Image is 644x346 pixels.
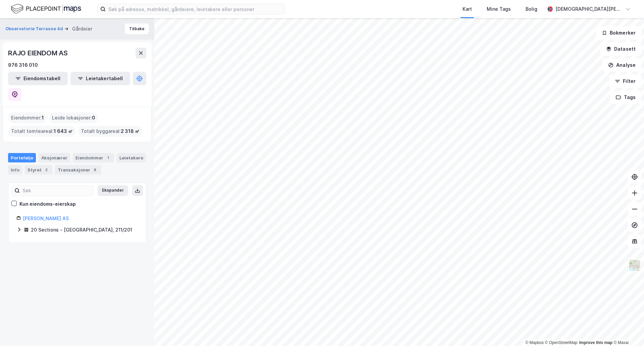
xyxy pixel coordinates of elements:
[8,126,75,137] div: Totalt tomteareal :
[602,58,641,72] button: Analyse
[31,226,132,234] div: 20 Sections - [GEOGRAPHIC_DATA], 211/201
[463,5,472,13] div: Kart
[579,340,612,345] a: Improve this map
[8,153,36,162] div: Portefølje
[11,3,81,15] img: logo.f888ab2527a4732fd821a326f86c7f29.svg
[545,340,578,345] a: OpenStreetMap
[49,112,98,123] div: Leide lokasjoner :
[487,5,511,13] div: Mine Tags
[106,4,285,14] input: Søk på adresse, matrikkel, gårdeiere, leietakere eller personer
[72,25,92,33] div: Gårdeier
[609,75,641,88] button: Filter
[5,26,64,32] button: Observatorie Terrasse 4d
[73,153,114,162] div: Eiendommer
[610,314,644,346] div: Kontrollprogram for chat
[610,314,644,346] iframe: Chat Widget
[92,114,95,122] span: 0
[20,186,93,196] input: Søk
[125,23,149,34] button: Tilbake
[117,153,146,162] div: Leietakere
[54,127,73,135] span: 1 643 ㎡
[43,166,50,173] div: 2
[8,48,69,58] div: RAJO EIENDOM AS
[23,215,69,221] a: [PERSON_NAME] AS
[39,153,70,162] div: Aksjonærer
[98,185,128,196] button: Ekspander
[525,340,544,345] a: Mapbox
[8,72,68,85] button: Eiendomstabell
[70,72,130,85] button: Leietakertabell
[78,126,142,137] div: Totalt byggareal :
[8,61,38,69] div: 976 316 010
[121,127,140,135] span: 2 318 ㎡
[600,42,641,56] button: Datasett
[55,165,101,175] div: Transaksjoner
[105,154,111,161] div: 1
[8,165,22,175] div: Info
[25,165,52,175] div: Styret
[555,5,623,13] div: [DEMOGRAPHIC_DATA][PERSON_NAME]
[596,26,641,40] button: Bokmerker
[526,5,537,13] div: Bolig
[42,114,44,122] span: 1
[8,112,47,123] div: Eiendommer :
[92,166,98,173] div: 8
[628,259,641,272] img: Z
[610,91,641,104] button: Tags
[19,200,76,208] div: Kun eiendoms-eierskap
